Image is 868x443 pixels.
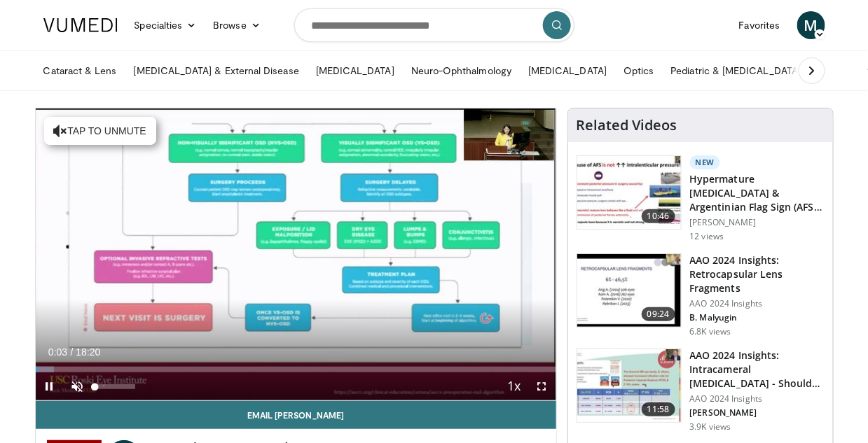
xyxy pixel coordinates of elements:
p: B. Malyugin [690,312,825,323]
button: Playback Rate [500,372,528,400]
a: Optics [615,57,662,85]
img: 40c8dcf9-ac14-45af-8571-bda4a5b229bd.150x105_q85_crop-smart_upscale.jpg [577,156,681,229]
a: Browse [205,11,269,39]
img: VuMedi Logo [43,18,118,32]
a: 10:46 New Hypermature [MEDICAL_DATA] & Argentinian Flag Sign (AFS): Reassessing How… [PERSON_NAME... [577,155,825,242]
a: Cataract & Lens [35,57,125,85]
a: M [797,11,825,39]
a: [MEDICAL_DATA] [308,57,403,85]
div: Progress Bar [36,367,556,372]
h3: AAO 2024 Insights: Intracameral [MEDICAL_DATA] - Should We Dilute It? … [690,349,825,391]
a: Specialties [126,11,205,39]
input: Search topics, interventions [294,8,574,42]
p: 12 views [690,231,724,242]
p: New [690,155,721,169]
span: 09:24 [642,307,675,321]
span: 0:03 [48,346,67,358]
span: 10:46 [642,209,675,223]
a: Favorites [731,11,789,39]
img: 01f52a5c-6a53-4eb2-8a1d-dad0d168ea80.150x105_q85_crop-smart_upscale.jpg [577,254,681,327]
button: Tap to unmute [44,117,156,145]
video-js: Video Player [36,108,556,401]
a: Neuro-Ophthalmology [403,57,520,85]
a: Pediatric & [MEDICAL_DATA] [663,57,810,85]
button: Pause [36,372,64,400]
div: Volume Level [95,384,135,389]
p: [PERSON_NAME] [690,407,825,419]
p: AAO 2024 Insights [690,298,825,309]
a: Email [PERSON_NAME] [36,401,556,429]
p: AAO 2024 Insights [690,393,825,405]
a: 11:58 AAO 2024 Insights: Intracameral [MEDICAL_DATA] - Should We Dilute It? … AAO 2024 Insights [... [577,349,825,433]
span: 18:20 [76,346,100,358]
button: Fullscreen [528,372,556,400]
h3: AAO 2024 Insights: Retrocapsular Lens Fragments [690,253,825,295]
a: 09:24 AAO 2024 Insights: Retrocapsular Lens Fragments AAO 2024 Insights B. Malyugin 6.8K views [577,253,825,337]
h4: Related Videos [577,117,677,134]
span: / [71,346,74,358]
p: 3.9K views [690,421,731,433]
a: [MEDICAL_DATA] [520,57,615,85]
p: 6.8K views [690,326,731,337]
img: de733f49-b136-4bdc-9e00-4021288efeb7.150x105_q85_crop-smart_upscale.jpg [577,349,681,422]
a: [MEDICAL_DATA] & External Disease [125,57,308,85]
p: [PERSON_NAME] [690,217,825,228]
h3: Hypermature [MEDICAL_DATA] & Argentinian Flag Sign (AFS): Reassessing How… [690,172,825,214]
span: 11:58 [642,402,675,416]
button: Unmute [64,372,92,400]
